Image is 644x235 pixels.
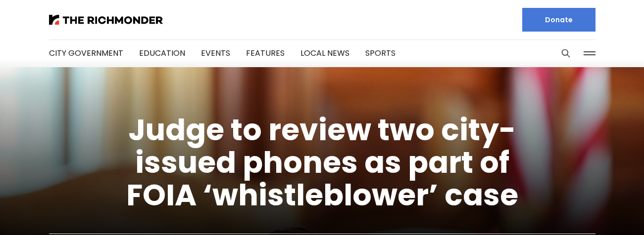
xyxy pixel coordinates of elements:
a: Judge to review two city-issued phones as part of FOIA ‘whistleblower’ case [126,109,518,216]
a: Education [139,47,185,59]
a: Features [246,47,285,59]
a: Local News [300,47,349,59]
img: The Richmonder [49,15,163,25]
a: Donate [522,8,595,32]
a: Events [201,47,230,59]
a: Sports [365,47,396,59]
a: City Government [49,47,123,59]
button: Search this site [558,46,573,61]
